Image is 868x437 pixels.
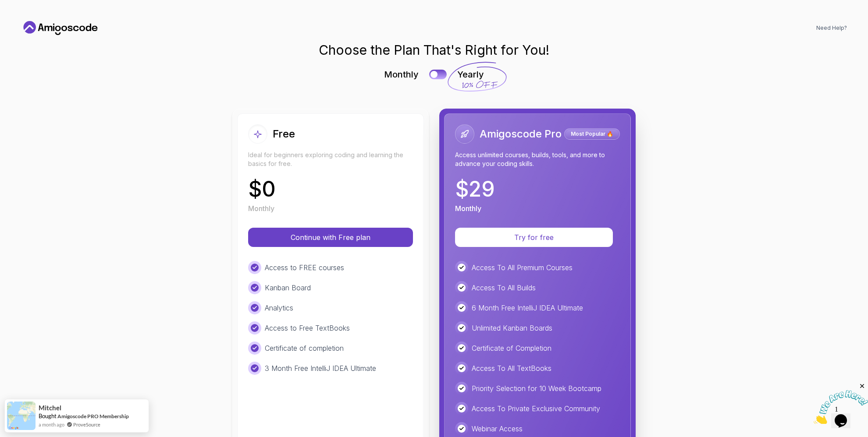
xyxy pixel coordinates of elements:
[259,232,402,243] p: Continue with Free plan
[472,383,601,394] p: Priority Selection for 10 Week Bootcamp
[466,232,602,243] p: Try for free
[57,413,129,419] a: Amigoscode PRO Membership
[39,412,57,419] span: Bought
[248,179,276,200] p: $ 0
[248,151,413,168] p: Ideal for beginners exploring coding and learning the basics for free.
[21,21,100,35] a: Home link
[472,343,551,353] p: Certificate of Completion
[384,68,419,81] p: Monthly
[472,423,523,434] p: Webinar Access
[7,402,36,430] img: provesource social proof notification image
[455,179,495,200] p: $ 29
[265,282,311,293] p: Kanban Board
[455,228,613,247] button: Try for free
[265,363,376,374] p: 3 Month Free IntelliJ IDEA Ultimate
[265,262,344,273] p: Access to FREE courses
[265,303,293,313] p: Analytics
[472,303,583,313] p: 6 Month Free IntelliJ IDEA Ultimate
[816,25,847,32] a: Need Help?
[814,382,868,424] iframe: chat widget
[39,404,61,412] span: Mitchel
[265,323,350,333] p: Access to Free TextBooks
[472,403,600,414] p: Access To Private Exclusive Community
[39,421,64,428] span: a month ago
[4,4,7,11] span: 1
[472,363,551,374] p: Access To All TextBooks
[248,228,413,247] button: Continue with Free plan
[248,203,274,214] p: Monthly
[472,262,573,273] p: Access To All Premium Courses
[472,323,552,333] p: Unlimited Kanban Boards
[319,42,549,58] h1: Choose the Plan That's Right for You!
[273,127,295,141] h2: Free
[566,130,619,138] p: Most Popular 🔥
[455,151,620,168] p: Access unlimited courses, builds, tools, and more to advance your coding skills.
[73,421,100,428] a: ProveSource
[455,203,481,214] p: Monthly
[472,282,536,293] p: Access To All Builds
[265,343,344,353] p: Certificate of completion
[480,127,562,141] h2: Amigoscode Pro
